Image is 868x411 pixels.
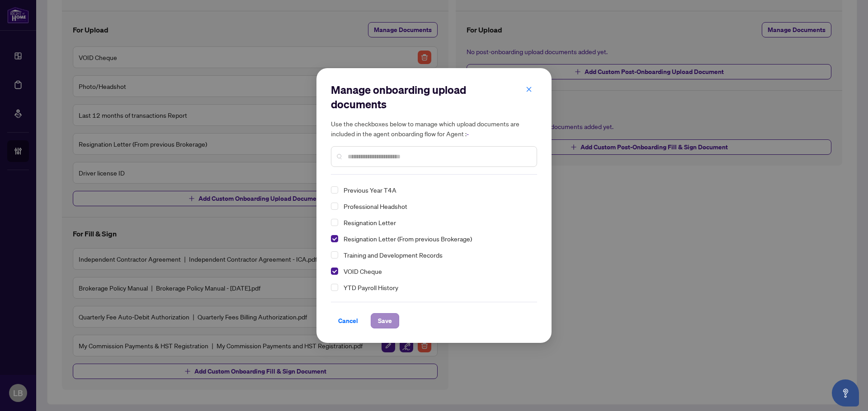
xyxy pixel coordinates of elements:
span: Select Training and Development Records [331,251,338,259]
span: Training and Development Records [344,251,443,259]
span: - [467,130,469,138]
button: Open asap [832,379,859,406]
h2: Manage onboarding upload documents [331,83,537,111]
span: Cancel [338,314,358,328]
h5: Use the checkboxes below to manage which upload documents are included in the agent onboarding fl... [331,119,537,139]
button: Cancel [331,313,365,328]
span: VOID Cheque [344,267,382,275]
span: Resignation Letter (From previous Brokerage) [344,235,472,243]
span: Training and Development Records [340,249,532,260]
span: VOID Cheque [340,266,532,277]
span: Save [378,314,392,328]
span: Professional Headshot [344,202,407,210]
span: Resignation Letter [340,217,532,228]
span: close [526,86,532,92]
span: Previous Year T4A [340,185,532,195]
span: Select Resignation Letter (From previous Brokerage) [331,235,338,242]
span: Resignation Letter [344,218,396,226]
span: YTD Payroll History [340,282,532,293]
span: Previous Year T4A [344,186,396,194]
span: Select Previous Year T4A [331,186,338,194]
span: Professional Headshot [340,201,532,212]
span: Resignation Letter (From previous Brokerage) [340,233,532,244]
span: Select Resignation Letter [331,219,338,226]
span: Select Professional Headshot [331,203,338,210]
span: YTD Payroll History [344,283,398,291]
button: Save [371,313,399,328]
span: Select VOID Cheque [331,268,338,275]
span: Select YTD Payroll History [331,284,338,291]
